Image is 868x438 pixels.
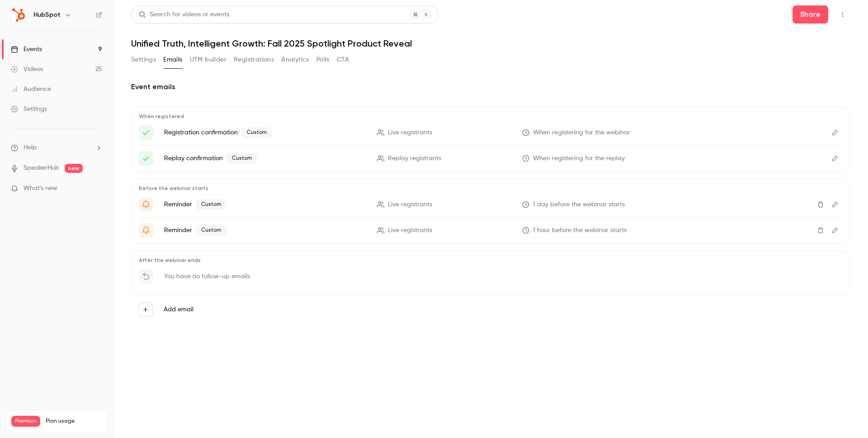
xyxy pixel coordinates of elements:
[139,151,842,166] li: Here's your on-demand link to {{ event_name }}!
[164,153,366,164] p: Replay confirmation
[65,164,83,173] span: new
[24,143,37,152] span: Help
[388,154,441,163] span: Replay registrants
[196,225,226,236] span: Custom
[226,153,257,164] span: Custom
[11,85,51,94] div: Audience
[139,10,229,19] div: Search for videos or events
[163,52,182,67] button: Emails
[139,257,842,264] p: After the webinar ends
[131,52,156,67] button: Settings
[139,125,842,140] li: Here's your access link to {{ event_name }}! 🎉
[164,305,193,314] label: Add email
[131,81,850,92] h2: Event emails
[91,185,102,193] iframe: Noticeable Trigger
[388,128,432,138] span: Live registrants
[813,223,828,238] button: Delete
[388,200,432,209] span: Live registrants
[11,105,47,114] div: Settings
[828,151,842,166] button: Edit
[164,127,366,138] p: Registration confirmation
[533,154,625,163] span: When registering for the replay
[11,45,42,54] div: Events
[164,199,366,210] p: Reminder
[828,223,842,238] button: Edit
[316,52,330,67] button: Polls
[139,223,842,238] li: {{ event_name }} is about to go live 🎉
[234,52,274,67] button: Registrations
[828,125,842,140] button: Edit
[131,38,850,49] h1: Unified Truth, Intelligent Growth: Fall 2025 Spotlight Product Reveal
[11,143,102,152] li: help-dropdown-opener
[241,127,272,138] span: Custom
[139,197,842,212] li: {{ event_name }} is tomorrow!
[813,197,828,212] button: Delete
[533,200,625,209] span: 1 day before the webinar starts
[828,197,842,212] button: Edit
[24,163,59,173] a: SpeakerHub
[793,5,828,24] button: Share
[533,128,630,138] span: When registering for the webinar
[281,52,309,67] button: Analytics
[164,272,250,281] p: You have no follow-up emails
[190,52,226,67] button: UTM builder
[388,226,432,235] span: Live registrants
[11,65,43,74] div: Videos
[24,184,57,193] span: What's new
[33,10,61,19] h6: HubSpot
[164,225,366,236] p: Reminder
[337,52,349,67] button: CTA
[46,418,102,425] span: Plan usage
[139,113,842,120] p: When registered
[11,8,26,22] img: HubSpot
[11,416,40,427] span: Premium
[196,199,226,210] span: Custom
[533,226,627,235] span: 1 hour before the webinar starts
[139,185,842,192] p: Before the webinar starts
